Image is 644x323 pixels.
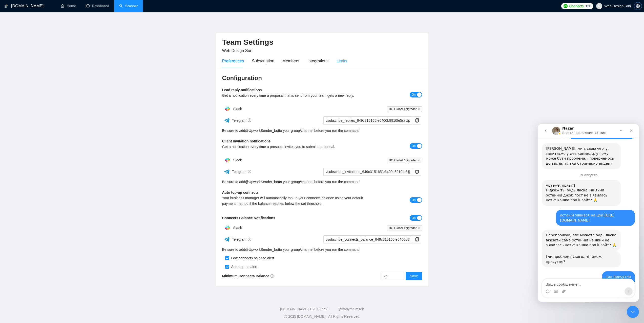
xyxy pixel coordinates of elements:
span: close [418,227,420,229]
div: Low connects balance alert [229,255,274,261]
button: copy [413,235,421,243]
span: Slack [233,158,242,162]
span: close [418,108,420,110]
b: Auto top-up connects [222,190,259,194]
a: dashboardDashboard [86,4,109,8]
div: 2025 [DOMAIN_NAME] | All Rights Reserved. [4,314,640,319]
img: ww3wtPAAAAAElFTkSuQmCC [224,236,230,242]
span: Slack [233,107,242,111]
span: copy [413,118,421,122]
a: searchScanner [119,4,138,8]
span: Web Design Sun [222,48,253,53]
span: On [411,215,416,221]
span: Save [410,273,418,279]
div: Preferences [222,58,244,64]
span: Slack [233,226,242,230]
span: close [418,159,420,162]
img: ww3wtPAAAAAElFTkSuQmCC [224,168,230,175]
div: Auto top-up alert [229,264,258,269]
h2: Team Settings [222,37,422,47]
span: Telegram [232,237,251,241]
div: Members [282,58,299,64]
img: hpQkSZIkSZIkSZIkSZIkSZIkSZIkSZIkSZIkSZIkSZIkSZIkSZIkSZIkSZIkSZIkSZIkSZIkSZIkSZIkSZIkSZIkSZIkSZIkS... [222,155,233,165]
span: user [597,4,601,8]
button: copy [413,168,421,176]
div: Get a notification every time a proposal that is sent from your team gets a new reply. [222,93,372,98]
div: Get a notification every time a prospect invites you to submit a proposal. [222,144,372,150]
iframe: To enrich screen reader interactions, please activate Accessibility in Grammarly extension settings [627,306,639,318]
a: @UpworkSender_bot [245,128,279,133]
img: hpQkSZIkSZIkSZIkSZIkSZIkSZIkSZIkSZIkSZIkSZIkSZIkSZIkSZIkSZIkSZIkSZIkSZIkSZIkSZIkSZIkSZIkSZIkSZIkS... [222,223,233,233]
a: @vadymhimself [339,307,364,311]
a: setting [634,4,642,8]
img: logo [4,2,8,10]
span: On [411,92,416,97]
img: upwork-logo.png [564,4,568,8]
span: On [411,197,416,203]
span: copy [413,237,421,241]
img: hpQkSZIkSZIkSZIkSZIkSZIkSZIkSZIkSZIkSZIkSZIkSZIkSZIkSZIkSZIkSZIkSZIkSZIkSZIkSZIkSZIkSZIkSZIkSZIkS... [222,104,233,114]
span: 158 [586,3,591,9]
b: Client invitation notifications [222,139,271,143]
a: @UpworkSender_bot [245,179,279,185]
img: ww3wtPAAAAAElFTkSuQmCC [224,117,230,123]
h3: Configuration [222,74,422,82]
span: Connects: [569,3,584,9]
div: Be sure to add to your group/channel before you run the command [222,179,422,185]
div: Integrations [307,58,329,64]
span: IIG Global #gigradar [387,158,422,163]
b: Minimum Connects Balance [222,274,274,278]
a: @UpworkSender_bot [245,247,279,252]
span: copyright [284,315,287,318]
a: homeHome [61,4,76,8]
div: Be sure to add to your group/channel before you run the command [222,247,422,252]
span: info-circle [248,238,251,241]
div: Subscription [252,58,274,64]
div: Be sure to add to your group/channel before you run the command [222,128,422,133]
span: Telegram [232,170,251,174]
span: Telegram [232,118,251,122]
a: [DOMAIN_NAME] 1.26.0 (dev) [280,307,328,311]
button: Save [406,272,422,280]
span: info-circle [248,118,251,122]
span: IIG Global #gigradar [387,106,422,112]
span: copy [413,170,421,174]
div: Limits [337,58,347,64]
span: IIG Global #gigradar [387,225,422,231]
span: info-circle [271,274,274,278]
span: info-circle [248,170,251,173]
b: Lead reply notifications [222,88,262,92]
